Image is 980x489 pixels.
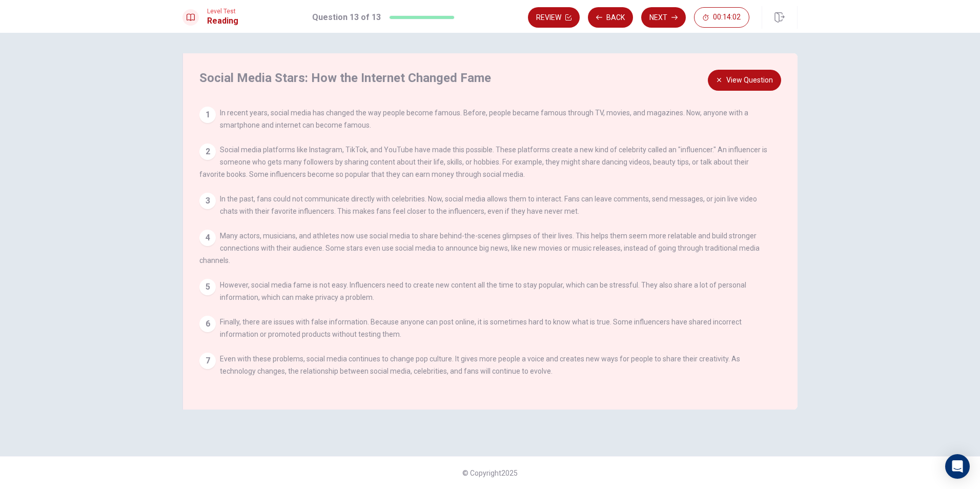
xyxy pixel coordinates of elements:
span: Even with these problems, social media continues to change pop culture. It gives more people a vo... [220,355,740,375]
span: 00:14:02 [713,13,741,22]
h1: Question 13 of 13 [312,11,381,24]
button: Review [528,7,580,28]
h1: Reading [207,15,238,27]
div: 7 [199,353,216,369]
div: 1 [199,107,216,123]
span: In the past, fans could not communicate directly with celebrities. Now, social media allows them ... [220,195,757,215]
button: 00:14:02 [694,7,749,28]
div: 5 [199,279,216,295]
button: Back [588,7,633,28]
div: 4 [199,230,216,246]
span: Finally, there are issues with false information. Because anyone can post online, it is sometimes... [220,318,742,338]
div: 6 [199,316,216,332]
span: In recent years, social media has changed the way people become famous. Before, people became fam... [220,109,748,129]
span: © Copyright 2025 [462,469,518,477]
h4: Social Media Stars: How the Internet Changed Fame [199,70,770,86]
button: Next [641,7,686,28]
span: Many actors, musicians, and athletes now use social media to share behind-the-scenes glimpses of ... [199,232,760,264]
span: Social media platforms like Instagram, TikTok, and YouTube have made this possible. These platfor... [199,146,767,178]
button: View Question [708,70,781,91]
span: Level Test [207,8,238,15]
span: However, social media fame is not easy. Influencers need to create new content all the time to st... [220,281,746,301]
div: 2 [199,144,216,160]
div: 3 [199,193,216,209]
div: Open Intercom Messenger [945,454,970,479]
